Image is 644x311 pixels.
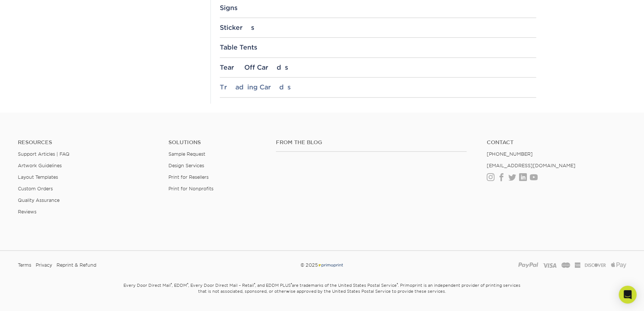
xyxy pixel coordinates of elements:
[18,151,70,157] a: Support Articles | FAQ
[168,151,205,157] a: Sample Request
[291,282,292,286] sup: ®
[220,83,536,91] div: Trading Cards
[318,262,344,268] img: Primoprint
[487,163,576,168] a: [EMAIL_ADDRESS][DOMAIN_NAME]
[18,197,59,203] a: Quality Assurance
[187,282,188,286] sup: ®
[36,260,52,271] a: Privacy
[168,186,213,191] a: Print for Nonprofits
[18,163,62,168] a: Artwork Guidelines
[487,151,533,157] a: [PHONE_NUMBER]
[619,286,637,304] div: Open Intercom Messenger
[18,186,53,191] a: Custom Orders
[18,139,157,146] h4: Resources
[18,174,58,180] a: Layout Templates
[220,24,536,31] div: Stickers
[254,282,255,286] sup: ®
[276,139,467,146] h4: From the Blog
[57,260,96,271] a: Reprint & Refund
[487,139,626,146] a: Contact
[171,282,172,286] sup: ®
[220,44,536,51] div: Table Tents
[18,260,31,271] a: Terms
[220,4,536,12] div: Signs
[397,282,398,286] sup: ®
[220,64,536,71] div: Tear Off Cards
[168,163,204,168] a: Design Services
[168,174,209,180] a: Print for Resellers
[18,209,36,215] a: Reviews
[168,139,265,146] h4: Solutions
[219,260,425,271] div: © 2025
